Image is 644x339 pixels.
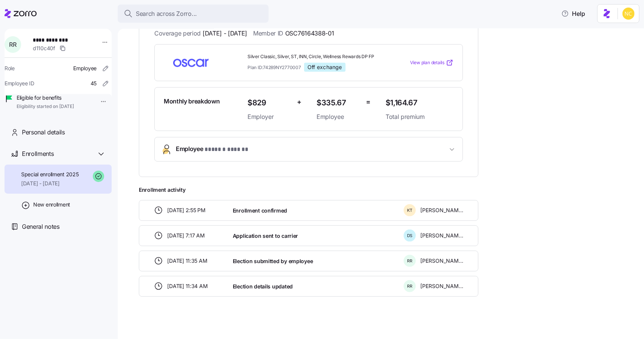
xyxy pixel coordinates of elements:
[233,257,313,265] span: Election submitted by employee
[22,222,60,231] span: General notes
[366,97,370,108] span: =
[410,59,444,66] span: View plan details
[164,97,220,106] span: Monthly breakdown
[555,6,591,21] button: Help
[9,42,16,48] span: R R
[247,54,380,60] span: Silver Classic, Silver, ST, INN, Circle, Wellness Rewards DP FP
[407,208,412,213] span: K T
[33,45,55,52] span: d110c40f
[420,206,463,214] span: [PERSON_NAME]
[21,180,79,187] span: [DATE] - [DATE]
[407,234,413,238] span: D S
[285,29,334,38] span: OSC76164388-01
[233,232,298,240] span: Application sent to carrier
[168,232,205,239] span: [DATE] 7:17 AM
[561,9,585,18] span: Help
[410,59,453,66] a: View plan details
[407,284,412,288] span: R R
[5,65,15,72] span: Role
[307,64,342,71] span: Off exchange
[622,8,635,20] img: e03b911e832a6112bf72643c5874f8d8
[297,97,301,108] span: +
[33,201,70,208] span: New enrollment
[21,171,79,178] span: Special enrollment 2025
[407,259,412,263] span: R R
[203,29,247,38] span: [DATE] - [DATE]
[317,97,360,109] span: $335.67
[168,282,208,290] span: [DATE] 11:34 AM
[91,80,97,87] span: 45
[22,128,65,137] span: Personal details
[247,112,291,122] span: Employer
[22,149,54,159] span: Enrollments
[247,64,301,71] span: Plan ID: 74289NY2770007
[154,29,247,38] span: Coverage period
[247,97,291,109] span: $829
[5,80,34,87] span: Employee ID
[233,283,293,290] span: Election details updated
[253,29,334,38] span: Member ID
[317,112,360,122] span: Employee
[176,144,251,154] span: Employee
[118,5,269,23] button: Search across Zorro...
[17,103,74,110] span: Eligibility started on [DATE]
[420,282,463,290] span: [PERSON_NAME]
[136,9,197,18] span: Search across Zorro...
[168,257,207,265] span: [DATE] 11:35 AM
[168,206,206,214] span: [DATE] 2:55 PM
[164,54,218,71] img: Oscar
[420,232,463,239] span: [PERSON_NAME]
[420,257,463,265] span: [PERSON_NAME]
[139,186,478,194] span: Enrollment activity
[73,65,97,72] span: Employee
[386,112,453,122] span: Total premium
[233,207,287,214] span: Enrollment confirmed
[386,97,453,109] span: $1,164.67
[17,94,74,102] span: Eligible for benefits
